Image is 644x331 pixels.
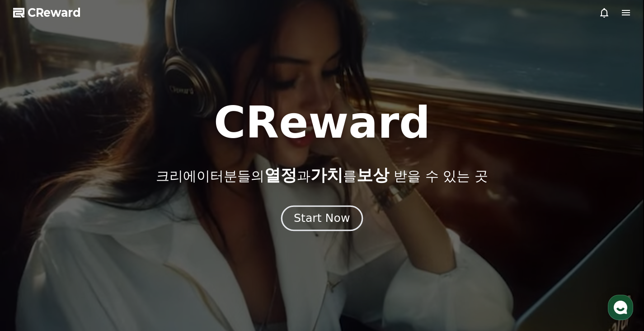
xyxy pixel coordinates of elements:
span: 열정 [264,166,297,184]
a: CReward [13,5,81,20]
p: 크리에이터분들의 과 를 받을 수 있는 곳 [156,166,488,184]
a: 설정 [117,256,174,278]
span: CReward [28,5,81,20]
h1: CReward [214,101,430,144]
span: 대화 [83,270,94,277]
span: 설정 [140,269,150,277]
span: 보상 [357,166,389,184]
a: 대화 [60,256,117,278]
button: Start Now [281,205,363,231]
span: 홈 [28,269,34,277]
a: 홈 [3,256,60,278]
a: Start Now [283,215,361,224]
div: Start Now [294,211,350,226]
span: 가치 [310,166,343,184]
